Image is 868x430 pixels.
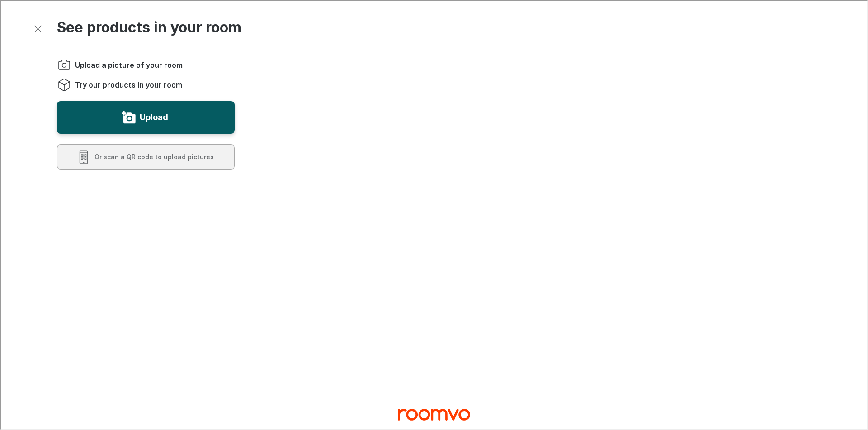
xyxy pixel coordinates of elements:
[29,20,45,36] button: Exit visualizer
[56,143,234,169] button: Scan a QR code to upload pictures
[74,79,181,89] span: Try our products in your room
[56,100,234,133] button: Upload a picture of your room
[139,109,167,124] label: Upload
[56,57,234,91] ol: Instructions
[74,59,182,69] span: Upload a picture of your room
[397,404,469,423] a: Visit Carpet Plus homepage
